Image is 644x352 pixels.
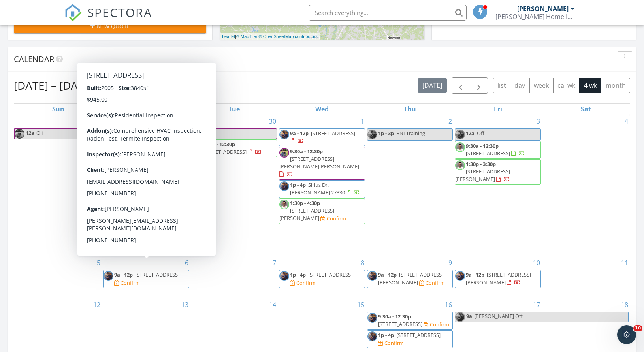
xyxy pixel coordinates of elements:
[492,104,504,115] a: Friday
[517,5,569,13] div: [PERSON_NAME]
[359,256,366,269] a: Go to October 8, 2025
[620,298,630,311] a: Go to October 18, 2025
[455,142,465,152] img: jamessquare.jpg
[121,280,140,286] div: Confirm
[378,271,443,286] span: [STREET_ADDRESS][PERSON_NAME]
[402,104,418,115] a: Thursday
[455,271,465,281] img: simpson65.jpg
[359,115,366,128] a: Go to October 1, 2025
[378,320,422,328] span: [STREET_ADDRESS]
[466,142,525,157] a: 9:30a - 12:30p [STREET_ADDRESS]
[14,19,206,33] button: New Quote
[279,198,365,224] a: 1:30p - 4:30p [STREET_ADDRESS][PERSON_NAME] Confirm
[64,4,82,21] img: The Best Home Inspection Software - Spectora
[114,271,133,278] span: 9a - 12p
[114,171,147,179] span: 9:30a - 12:30p
[279,148,289,158] img: jacob.jpg
[14,115,102,256] td: Go to September 28, 2025
[114,271,179,278] a: 9a - 12p [STREET_ADDRESS]
[466,271,484,278] span: 9a - 12p
[290,279,316,287] a: Confirm
[454,256,542,298] td: Go to October 10, 2025
[378,271,443,286] a: 9a - 12p [STREET_ADDRESS][PERSON_NAME]
[466,130,475,137] span: 12a
[135,271,179,278] span: [STREET_ADDRESS]
[396,331,441,339] span: [STREET_ADDRESS]
[455,160,510,183] a: 1:30p - 3:30p [STREET_ADDRESS][PERSON_NAME]
[470,77,488,94] button: Next
[278,256,366,298] td: Go to October 8, 2025
[114,190,177,204] a: 1p - 4p [STREET_ADDRESS]
[601,78,630,93] button: month
[192,141,201,151] img: jamessquare.jpg
[426,280,445,286] div: Confirm
[290,181,306,188] span: 1p - 4p
[378,313,411,320] span: 9:30a - 12:30p
[114,171,173,186] a: 9:30a - 12:30p [STREET_ADDRESS]
[220,33,320,40] div: |
[202,148,247,155] span: [STREET_ADDRESS]
[190,115,278,256] td: Go to September 30, 2025
[103,270,189,288] a: 9a - 12p [STREET_ADDRESS] Confirm
[279,200,334,222] a: 1:30p - 4:30p [STREET_ADDRESS][PERSON_NAME]
[279,148,359,178] a: 9:30a - 12:30p [STREET_ADDRESS][PERSON_NAME][PERSON_NAME]
[202,141,262,155] a: 9:30a - 12:30p [STREET_ADDRESS]
[114,208,130,215] span: 1p - 3p
[25,129,35,139] span: 12a
[455,270,541,288] a: 9a - 12p [STREET_ADDRESS][PERSON_NAME]
[290,181,360,196] a: 1p - 4p Sirius Dr, [PERSON_NAME] 27330
[183,256,190,269] a: Go to October 6, 2025
[366,256,454,298] td: Go to October 9, 2025
[103,139,189,157] a: 9a - 12p [STREET_ADDRESS]
[51,104,66,115] a: Sunday
[474,312,523,320] span: [PERSON_NAME] Off
[311,130,355,137] span: [STREET_ADDRESS]
[14,256,102,298] td: Go to October 5, 2025
[455,160,465,170] img: jamessquare.jpg
[620,256,630,269] a: Go to October 11, 2025
[535,115,542,128] a: Go to October 3, 2025
[132,208,140,215] span: Off
[180,298,190,311] a: Go to October 13, 2025
[617,325,636,344] iframe: Intercom live chat
[114,190,130,197] span: 1p - 4p
[279,128,365,146] a: 9a - 12p [STREET_ADDRESS]
[191,139,277,157] a: 9:30a - 12:30p [STREET_ADDRESS]
[542,115,630,256] td: Go to October 4, 2025
[419,279,445,287] a: Confirm
[104,271,113,281] img: simpson65.jpg
[531,298,542,311] a: Go to October 17, 2025
[279,270,365,288] a: 1p - 4p [STREET_ADDRESS] Confirm
[279,155,359,170] span: [STREET_ADDRESS][PERSON_NAME][PERSON_NAME]
[367,270,453,288] a: 9a - 12p [STREET_ADDRESS][PERSON_NAME] Confirm
[367,313,377,323] img: simpson65.jpg
[443,298,454,311] a: Go to October 16, 2025
[466,271,531,286] span: [STREET_ADDRESS][PERSON_NAME]
[452,77,470,94] button: Previous
[447,115,454,128] a: Go to October 2, 2025
[455,312,465,322] img: simpson65.jpg
[14,54,54,64] span: Calendar
[466,142,499,149] span: 9:30a - 12:30p
[455,141,541,159] a: 9:30a - 12:30p [STREET_ADDRESS]
[320,215,346,222] a: Confirm
[36,129,44,136] span: Off
[259,34,318,39] a: © OpenStreetMap contributors
[553,78,580,93] button: cal wk
[279,271,289,281] img: simpson65.jpg
[356,298,366,311] a: Go to October 15, 2025
[495,13,574,21] div: J.B. Simpson Home Inspection
[378,271,397,278] span: 9a - 12p
[15,129,24,139] img: jacob.jpg
[104,208,113,218] img: simpson65.jpg
[279,181,289,191] img: simpson65.jpg
[531,256,542,269] a: Go to October 10, 2025
[290,200,320,207] span: 1:30p - 4:30p
[367,130,377,139] img: simpson65.jpg
[102,256,190,298] td: Go to October 6, 2025
[623,115,630,128] a: Go to October 4, 2025
[466,271,531,286] a: 9a - 12p [STREET_ADDRESS][PERSON_NAME]
[367,271,377,281] img: simpson65.jpg
[396,130,425,137] span: BNI Training
[114,279,140,287] a: Confirm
